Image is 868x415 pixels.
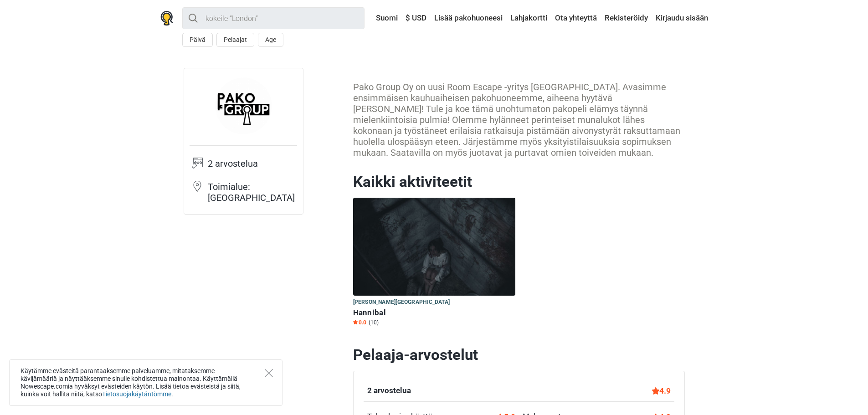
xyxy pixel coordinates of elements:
button: Pelaajat [216,33,254,47]
div: Käytämme evästeitä parantaaksemme palveluamme, mitataksemme kävijämääriä ja näyttääksemme sinulle... [9,359,282,406]
span: (10) [369,319,379,326]
h6: Hannibal [353,308,515,318]
input: kokeile “London” [182,7,365,29]
td: Toimialue: [GEOGRAPHIC_DATA] [208,180,297,209]
a: Lahjakortti [508,10,550,26]
a: Suomi [367,10,400,26]
div: 4.9 [652,385,671,397]
img: Star [353,320,358,324]
a: Lisää pakohuoneesi [432,10,505,26]
div: 2 arvostelua [367,385,411,397]
a: Hannibal [PERSON_NAME][GEOGRAPHIC_DATA] Hannibal Star0.0 (10) [353,198,515,328]
button: Päivä [182,33,213,47]
a: Tietosuojakäytäntömme [102,390,171,398]
h2: Pelaaja-arvostelut [353,346,685,364]
a: Rekisteröidy [602,10,650,26]
td: 2 arvostelua [208,157,297,180]
div: Pako Group Oy on uusi Room Escape -yritys [GEOGRAPHIC_DATA]. Avasimme ensimmäisen kauhuaiheisen p... [353,82,685,158]
img: Suomi [370,15,376,21]
h2: Kaikki aktiviteetit [353,173,685,191]
button: Age [258,33,283,47]
a: Kirjaudu sisään [653,10,708,26]
img: Nowescape logo [160,11,173,26]
a: $ USD [403,10,429,26]
span: [PERSON_NAME][GEOGRAPHIC_DATA] [353,297,450,307]
span: 0.0 [353,319,366,326]
a: Ota yhteyttä [553,10,599,26]
img: Hannibal [353,198,515,296]
button: Close [265,369,273,377]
